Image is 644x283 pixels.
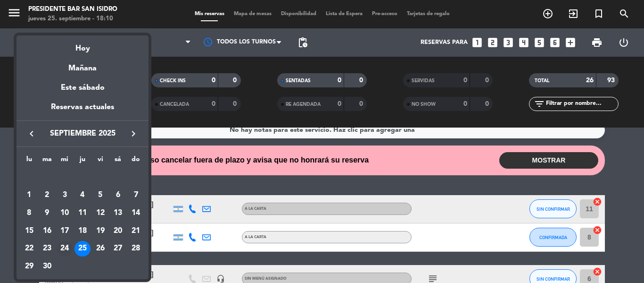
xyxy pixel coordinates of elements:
[17,55,149,75] div: Mañana
[20,222,38,240] td: 15 de septiembre de 2025
[38,240,56,258] td: 23 de septiembre de 2025
[56,187,74,205] td: 3 de septiembre de 2025
[38,204,56,222] td: 9 de septiembre de 2025
[21,258,37,274] div: 29
[20,240,38,258] td: 22 de septiembre de 2025
[110,205,126,221] div: 13
[91,204,109,222] td: 12 de septiembre de 2025
[17,101,149,120] div: Reservas actuales
[92,205,108,221] div: 12
[21,241,37,257] div: 22
[109,222,127,240] td: 20 de septiembre de 2025
[56,204,74,222] td: 10 de septiembre de 2025
[128,187,144,203] div: 7
[127,222,145,240] td: 21 de septiembre de 2025
[57,205,73,221] div: 10
[74,240,91,258] td: 25 de septiembre de 2025
[109,154,127,169] th: sábado
[110,187,126,203] div: 6
[17,35,149,55] div: Hoy
[110,241,126,257] div: 27
[38,257,56,275] td: 30 de septiembre de 2025
[125,128,142,140] button: keyboard_arrow_right
[74,204,91,222] td: 11 de septiembre de 2025
[91,240,109,258] td: 26 de septiembre de 2025
[39,258,55,274] div: 30
[21,205,37,221] div: 8
[21,223,37,239] div: 15
[56,154,74,169] th: miércoles
[91,222,109,240] td: 19 de septiembre de 2025
[74,154,91,169] th: jueves
[57,241,73,257] div: 24
[128,128,139,139] i: keyboard_arrow_right
[92,187,108,203] div: 5
[92,223,108,239] div: 19
[92,241,108,257] div: 26
[128,223,144,239] div: 21
[39,187,55,203] div: 2
[127,154,145,169] th: domingo
[57,187,73,203] div: 3
[128,241,144,257] div: 28
[20,257,38,275] td: 29 de septiembre de 2025
[91,187,109,205] td: 5 de septiembre de 2025
[109,240,127,258] td: 27 de septiembre de 2025
[39,205,55,221] div: 9
[74,187,91,203] div: 4
[74,223,91,239] div: 18
[20,169,145,187] td: SEP.
[74,205,91,221] div: 11
[38,187,56,205] td: 2 de septiembre de 2025
[20,187,38,205] td: 1 de septiembre de 2025
[26,128,37,139] i: keyboard_arrow_left
[128,205,144,221] div: 14
[110,223,126,239] div: 20
[39,241,55,257] div: 23
[74,222,91,240] td: 18 de septiembre de 2025
[74,241,91,257] div: 25
[39,223,55,239] div: 16
[127,187,145,205] td: 7 de septiembre de 2025
[21,187,37,203] div: 1
[109,204,127,222] td: 13 de septiembre de 2025
[38,222,56,240] td: 16 de septiembre de 2025
[91,154,109,169] th: viernes
[38,154,56,169] th: martes
[127,204,145,222] td: 14 de septiembre de 2025
[23,128,40,140] button: keyboard_arrow_left
[17,75,149,101] div: Este sábado
[74,187,91,205] td: 4 de septiembre de 2025
[56,222,74,240] td: 17 de septiembre de 2025
[20,154,38,169] th: lunes
[40,128,125,140] span: septiembre 2025
[57,223,73,239] div: 17
[109,187,127,205] td: 6 de septiembre de 2025
[127,240,145,258] td: 28 de septiembre de 2025
[20,204,38,222] td: 8 de septiembre de 2025
[56,240,74,258] td: 24 de septiembre de 2025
